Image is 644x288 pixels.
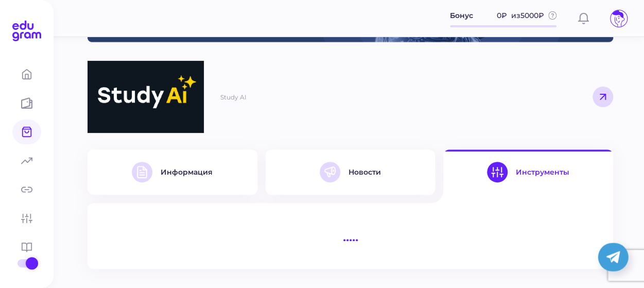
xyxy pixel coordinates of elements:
div: Инструменты [516,167,569,177]
span: 0 ₽ из 5000 ₽ [497,10,544,21]
button: Информация [88,149,257,195]
div: Информация [161,167,213,177]
div: Новости [349,167,381,177]
div: Study AI [220,93,247,101]
span: Бонус [450,10,473,21]
button: Инструменты [443,149,613,195]
button: Новости [266,149,436,195]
